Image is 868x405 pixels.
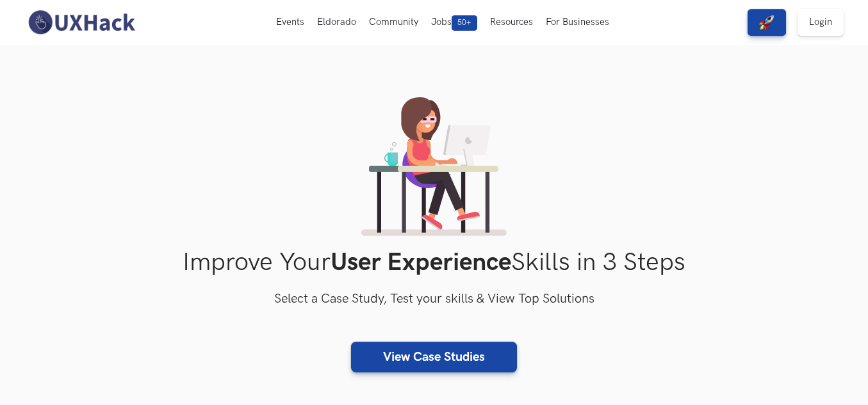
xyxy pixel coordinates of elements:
[351,342,517,372] a: View Case Studies
[24,9,138,36] img: UXHack-logo.png
[331,248,511,278] strong: User Experience
[24,248,844,278] h1: Improve Your Skills in 3 Steps
[759,15,774,30] img: rocket
[452,15,477,31] span: 50+
[24,289,844,310] h3: Select a Case Study, Test your skills & View Top Solutions
[361,97,507,236] img: lady working on laptop
[798,9,844,36] a: Login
